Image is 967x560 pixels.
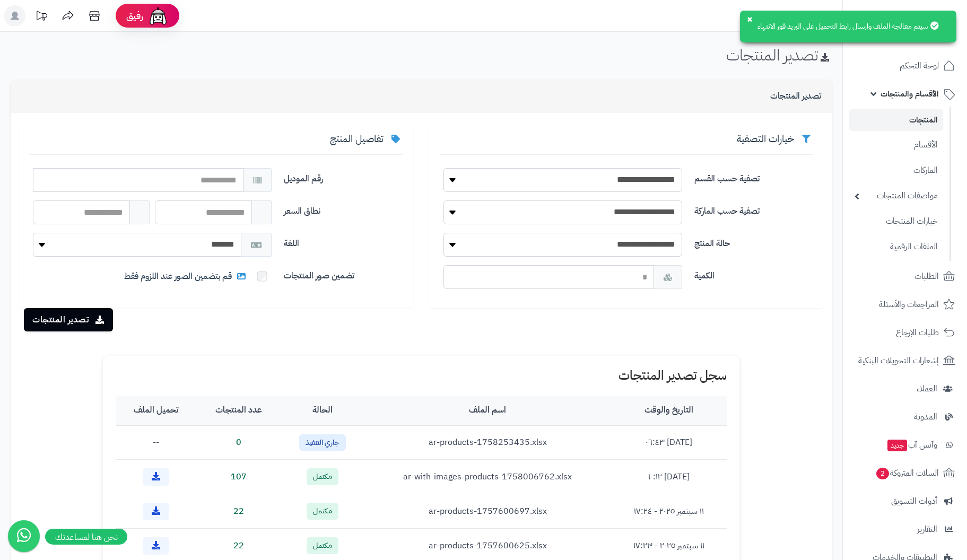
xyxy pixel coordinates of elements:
h1: سجل تصدير المنتجات [116,369,727,382]
span: المراجعات والأسئلة [879,297,939,312]
a: الملفات الرقمية [849,235,943,258]
th: الحالة [281,396,364,425]
a: طلبات الإرجاع [849,320,961,345]
span: جاري التنفيذ [299,434,346,451]
a: العملاء [849,376,961,401]
a: الماركات [849,159,943,182]
span: الأقسام والمنتجات [881,86,939,101]
button: × [745,15,754,23]
h3: تصدير المنتجات [770,92,821,101]
a: السلات المتروكة2 [849,460,961,486]
label: نطاق السعر [280,200,407,217]
td: 0 [197,425,281,460]
a: إشعارات التحويلات البنكية [849,348,961,373]
span: السلات المتروكة [875,466,939,480]
td: ١١ سبتمبر ٢٠٢٥ - ١٧:٢٤ [611,494,727,529]
a: مواصفات المنتجات [849,185,943,207]
span: طلبات الإرجاع [896,325,939,340]
a: لوحة التحكم [849,53,961,78]
a: خيارات المنتجات [849,210,943,233]
label: تصفية حسب الماركة [690,200,817,217]
span: المدونة [914,409,937,424]
a: الأقسام [849,134,943,156]
label: تصفية حسب القسم [690,168,817,185]
label: اللغة [280,233,407,250]
span: جديد [887,440,907,451]
td: ar-with-images-products-1758006762.xlsx [364,460,611,494]
th: التاريخ والوقت [611,396,727,425]
td: 22 [197,494,281,529]
button: تصدير المنتجات [24,308,113,331]
span: لوحة التحكم [900,58,939,73]
span: قم بتضمين الصور عند اللزوم فقط [124,270,248,283]
a: المدونة [849,404,961,430]
div: سيتم معالجة الملف وارسال رابط التحميل على البريد فور الانتهاء [740,11,956,42]
label: الكمية [690,265,817,282]
span: إشعارات التحويلات البنكية [858,353,939,368]
span: العملاء [917,381,937,396]
span: مكتمل [307,503,338,520]
span: وآتس آب [886,437,937,452]
td: [DATE] ١٠:١٢ [611,460,727,494]
a: تحديثات المنصة [28,5,55,29]
input: قم بتضمين الصور عند اللزوم فقط [257,272,267,282]
td: ar-products-1757600697.xlsx [364,494,611,529]
h1: تصدير المنتجات [726,46,832,64]
span: رفيق [126,10,143,22]
td: ar-products-1758253435.xlsx [364,425,611,460]
label: تضمين صور المنتجات [280,265,407,282]
a: أدوات التسويق [849,488,961,514]
img: ai-face.png [147,5,169,27]
td: -- [116,425,197,460]
span: التقارير [917,522,937,537]
label: رقم الموديل [280,168,407,185]
th: عدد المنتجات [197,396,281,425]
td: 107 [197,460,281,494]
label: حالة المنتج [690,233,817,250]
span: تفاصيل المنتج [330,132,384,146]
span: الطلبات [914,269,939,284]
td: [DATE] ٠٦:٤٣ [611,425,727,460]
th: اسم الملف [364,396,611,425]
span: أدوات التسويق [891,494,937,509]
a: وآتس آبجديد [849,432,961,458]
a: المنتجات [849,109,943,131]
th: تحميل الملف [116,396,197,425]
a: التقارير [849,517,961,542]
span: 2 [876,467,889,479]
span: خيارات التصفية [737,132,794,146]
a: المراجعات والأسئلة [849,292,961,317]
span: مكتمل [307,537,338,554]
a: الطلبات [849,264,961,289]
span: مكتمل [307,468,338,485]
